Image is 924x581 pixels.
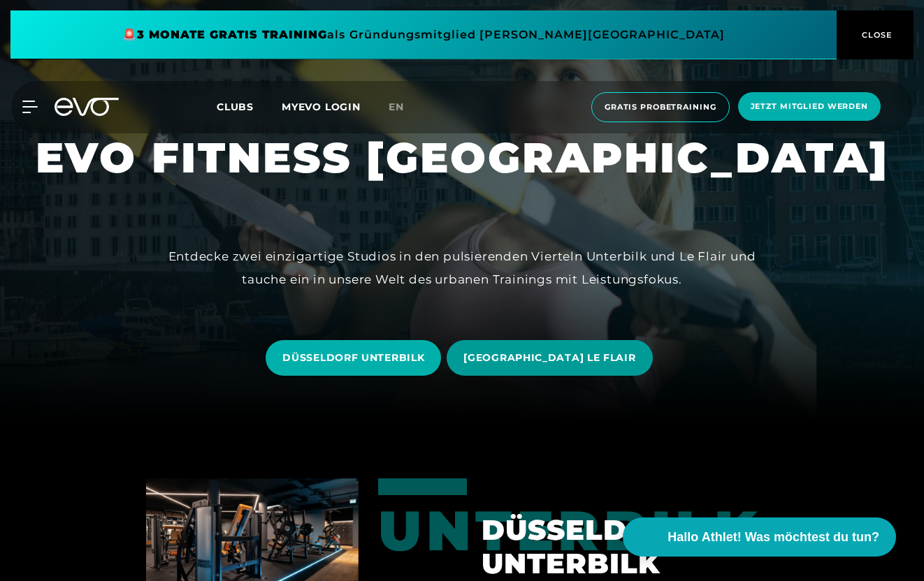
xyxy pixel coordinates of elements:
[734,92,885,122] a: Jetzt Mitglied werden
[751,101,868,112] span: Jetzt Mitglied werden
[168,245,756,290] div: Entdecke zwei einzigartige Studios in den pulsierenden Vierteln Unterbilk und Le Flair und tauche...
[587,92,734,122] a: Gratis Probetraining
[837,10,914,59] button: CLOSE
[482,513,778,580] h2: Düsseldorf Unterbilk
[217,101,254,113] span: Clubs
[282,351,424,365] span: DÜSSELDORF UNTERBILK
[282,101,361,113] a: MYEVO LOGIN
[667,528,879,547] span: Hallo Athlet! Was möchtest du tun?
[605,101,716,113] span: Gratis Probetraining
[447,330,658,386] a: [GEOGRAPHIC_DATA] LE FLAIR
[389,101,404,113] span: en
[36,131,889,185] h1: EVO FITNESS [GEOGRAPHIC_DATA]
[623,517,896,557] button: Hallo Athlet! Was möchtest du tun?
[858,29,893,41] span: CLOSE
[266,330,447,386] a: DÜSSELDORF UNTERBILK
[463,351,635,365] span: [GEOGRAPHIC_DATA] LE FLAIR
[217,100,282,113] a: Clubs
[389,99,421,115] a: en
